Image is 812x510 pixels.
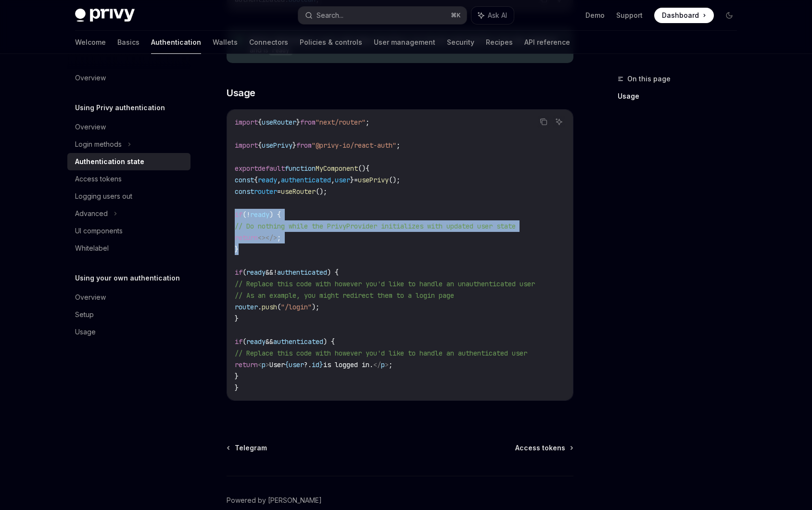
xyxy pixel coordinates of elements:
[258,303,262,311] span: .
[627,73,671,85] span: On this page
[327,268,339,277] span: ) {
[235,268,242,277] span: if
[269,360,285,369] span: User
[262,360,266,369] span: p
[67,153,190,170] a: Authentication state
[67,289,190,306] a: Overview
[323,337,335,346] span: ) {
[298,7,467,24] button: Search...⌘K
[242,268,246,277] span: (
[75,72,106,84] div: Overview
[258,118,262,127] span: {
[524,31,570,54] a: API reference
[235,187,254,196] span: const
[451,12,461,19] span: ⌘ K
[273,268,277,277] span: !
[292,141,296,150] span: }
[75,102,165,114] h5: Using Privy authentication
[312,360,319,369] span: id
[75,121,106,133] div: Overview
[277,233,281,242] span: ;
[235,164,258,173] span: export
[277,303,281,311] span: (
[75,309,94,320] div: Setup
[67,69,190,87] a: Overview
[289,360,304,369] span: user
[447,31,474,54] a: Security
[654,8,714,23] a: Dashboard
[258,164,285,173] span: default
[389,360,393,369] span: ;
[616,11,643,20] a: Support
[75,31,106,54] a: Welcome
[258,233,277,242] span: <></>
[250,210,269,219] span: ready
[296,118,300,127] span: }
[277,187,281,196] span: =
[273,337,323,346] span: authenticated
[312,141,396,150] span: "@privy-io/react-auth"
[319,360,323,369] span: }
[75,242,109,254] div: Whitelabel
[266,360,269,369] span: >
[254,176,258,184] span: {
[235,245,239,254] span: }
[235,303,258,311] span: router
[75,9,135,22] img: dark logo
[316,118,366,127] span: "next/router"
[75,208,108,219] div: Advanced
[262,141,292,150] span: usePrivy
[235,280,535,288] span: // Replace this code with however you'd like to handle an unauthenticated user
[296,141,312,150] span: from
[317,10,343,21] div: Search...
[266,337,273,346] span: &&
[67,222,190,240] a: UI components
[277,176,281,184] span: ,
[213,31,238,54] a: Wallets
[281,176,331,184] span: authenticated
[235,176,254,184] span: const
[354,176,358,184] span: =
[366,164,369,173] span: {
[331,176,335,184] span: ,
[235,210,242,219] span: if
[117,31,140,54] a: Basics
[67,188,190,205] a: Logging users out
[235,383,239,392] span: }
[227,86,255,100] span: Usage
[235,314,239,323] span: }
[75,326,96,338] div: Usage
[335,176,350,184] span: user
[246,210,250,219] span: !
[235,337,242,346] span: if
[515,443,572,453] a: Access tokens
[235,118,258,127] span: import
[235,141,258,150] span: import
[258,176,277,184] span: ready
[262,303,277,311] span: push
[374,31,435,54] a: User management
[316,187,327,196] span: ();
[537,115,550,128] button: Copy the contents from the code block
[515,443,565,453] span: Access tokens
[471,7,514,24] button: Ask AI
[75,191,132,202] div: Logging users out
[242,210,246,219] span: (
[258,141,262,150] span: {
[75,225,123,237] div: UI components
[254,187,277,196] span: router
[312,303,319,311] span: );
[235,360,258,369] span: return
[67,323,190,341] a: Usage
[75,173,122,185] div: Access tokens
[277,268,327,277] span: authenticated
[396,141,400,150] span: ;
[67,306,190,323] a: Setup
[266,268,273,277] span: &&
[235,291,454,300] span: // As an example, you might redirect them to a login page
[249,31,288,54] a: Connectors
[585,11,605,20] a: Demo
[323,360,373,369] span: is logged in.
[75,272,180,284] h5: Using your own authentication
[67,118,190,136] a: Overview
